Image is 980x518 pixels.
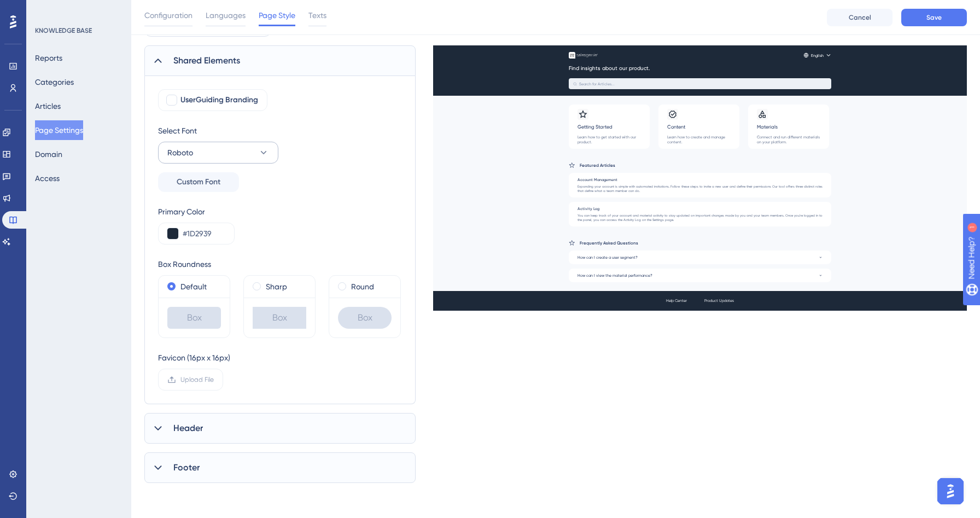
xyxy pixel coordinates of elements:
[308,9,326,22] span: Texts
[35,168,60,188] button: Access
[173,461,200,474] span: Footer
[926,13,942,22] span: Save
[158,142,278,164] button: Roboto
[167,146,193,159] span: Roboto
[177,176,220,189] span: Custom Font
[167,307,221,329] div: Box
[901,9,967,26] button: Save
[259,9,295,22] span: Page Style
[158,205,235,218] div: Primary Color
[180,375,214,384] span: Upload File
[180,280,207,293] label: Default
[76,5,79,14] div: 1
[173,422,203,435] span: Header
[35,26,92,35] div: KNOWLEDGE BASE
[158,258,401,271] div: Box Roundness
[158,124,278,137] div: Select Font
[158,172,239,192] button: Custom Font
[351,280,374,293] label: Round
[206,9,246,22] span: Languages
[35,72,74,92] button: Categories
[35,48,62,68] button: Reports
[253,307,306,329] div: Box
[338,307,392,329] div: Box
[849,13,871,22] span: Cancel
[35,96,61,116] button: Articles
[934,475,967,508] iframe: UserGuiding AI Assistant Launcher
[26,3,68,16] span: Need Help?
[35,144,62,164] button: Domain
[144,9,192,22] span: Configuration
[827,9,892,26] button: Cancel
[180,94,258,107] span: UserGuiding Branding
[173,54,240,67] span: Shared Elements
[35,120,83,140] button: Page Settings
[158,351,230,364] div: Favicon (16px x 16px)
[266,280,287,293] label: Sharp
